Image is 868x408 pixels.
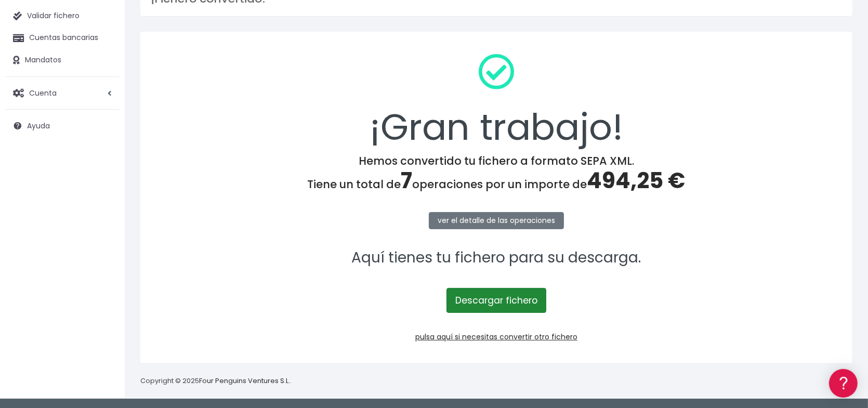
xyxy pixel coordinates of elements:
a: Mandatos [5,49,120,71]
a: Validar fichero [5,5,120,27]
a: General [10,223,198,239]
a: Cuentas bancarias [5,27,120,49]
div: Facturación [10,206,198,216]
a: Información general [10,88,198,104]
a: pulsa aquí si necesitas convertir otro fichero [415,332,577,342]
a: Problemas habituales [10,148,198,164]
a: Formatos [10,131,198,148]
a: POWERED BY ENCHANT [143,299,200,309]
a: Videotutoriales [10,164,198,180]
a: Ayuda [5,115,120,137]
span: Cuenta [29,87,57,98]
a: Perfiles de empresas [10,180,198,196]
p: Aquí tienes tu fichero para su descarga. [154,246,839,270]
a: ver el detalle de las operaciones [429,212,564,229]
div: Información general [10,72,198,82]
h4: Hemos convertido tu fichero a formato SEPA XML. Tiene un total de operaciones por un importe de [154,154,839,194]
button: Contáctanos [10,278,198,296]
div: Programadores [10,249,198,259]
p: Copyright © 2025 . [140,376,292,387]
div: Convertir ficheros [10,115,198,125]
a: API [10,266,198,282]
a: Descargar fichero [446,288,546,313]
span: Ayuda [27,121,50,131]
a: Four Penguins Ventures S.L. [199,376,290,386]
span: 7 [401,165,413,196]
a: Cuenta [5,82,120,104]
div: ¡Gran trabajo! [154,45,839,154]
span: 494,25 € [587,165,686,196]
